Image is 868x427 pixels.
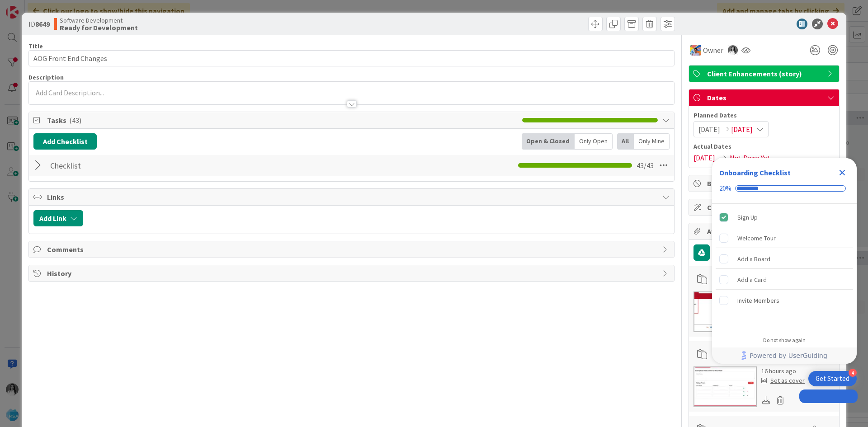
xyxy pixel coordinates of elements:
[35,19,50,28] b: 8649
[808,371,857,386] div: Open Get Started checklist, remaining modules: 4
[719,167,791,178] div: Onboarding Checklist
[816,374,849,383] div: Get Started
[707,68,823,79] span: Client Enhancements (story)
[707,92,823,103] span: Dates
[761,366,805,376] div: 16 hours ago
[703,45,723,56] span: Owner
[712,158,857,364] div: Checklist Container
[835,165,849,180] div: Close Checklist
[712,347,857,364] div: Footer
[707,202,823,213] span: Custom Fields
[47,157,250,174] input: Add Checklist...
[47,244,658,255] span: Comments
[849,369,857,377] div: 4
[33,210,83,226] button: Add Link
[47,115,518,126] span: Tasks
[737,295,779,306] div: Invite Members
[719,184,849,192] div: Checklist progress: 20%
[761,394,771,406] div: Download
[28,73,64,81] span: Description
[716,291,853,310] div: Invite Members is incomplete.
[28,50,675,66] input: type card name here...
[716,228,853,248] div: Welcome Tour is incomplete.
[737,253,770,264] div: Add a Board
[47,268,658,279] span: History
[28,42,43,50] label: Title
[690,45,701,56] img: JK
[637,160,654,171] span: 43 / 43
[719,184,731,192] div: 20%
[707,226,823,237] span: Attachments
[716,249,853,269] div: Add a Board is incomplete.
[730,152,770,163] span: Not Done Yet
[750,350,827,361] span: Powered by UserGuiding
[731,124,753,135] span: [DATE]
[693,142,835,151] span: Actual Dates
[693,152,715,163] span: [DATE]
[707,178,823,189] span: Block
[617,133,634,150] div: All
[698,124,720,135] span: [DATE]
[33,133,97,150] button: Add Checklist
[28,19,50,29] span: ID
[716,207,853,227] div: Sign Up is complete.
[717,347,852,364] a: Powered by UserGuiding
[716,270,853,290] div: Add a Card is incomplete.
[47,192,658,202] span: Links
[60,24,138,31] b: Ready for Development
[761,376,805,385] div: Set as cover
[737,274,767,285] div: Add a Card
[712,204,857,331] div: Checklist items
[737,212,758,223] div: Sign Up
[763,337,806,344] div: Do not show again
[728,45,738,55] img: bs
[737,233,776,244] div: Welcome Tour
[69,116,81,125] span: ( 43 )
[522,133,575,150] div: Open & Closed
[634,133,670,150] div: Only Mine
[575,133,613,150] div: Only Open
[693,111,835,120] span: Planned Dates
[60,17,138,24] span: Software Development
